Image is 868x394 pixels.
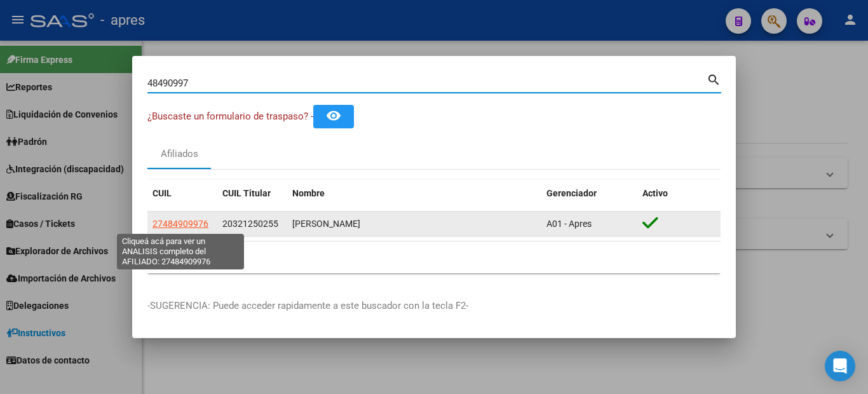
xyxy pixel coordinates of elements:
span: CUIL Titular [222,188,271,198]
span: 20321250255 [222,219,278,229]
span: Activo [642,188,668,198]
span: CUIL [153,188,172,198]
div: Open Intercom Messenger [825,351,855,381]
span: 27484909976 [153,219,208,229]
datatable-header-cell: CUIL Titular [217,180,287,207]
span: A01 - Apres [546,219,592,229]
span: Gerenciador [546,188,597,198]
datatable-header-cell: Gerenciador [541,180,637,207]
mat-icon: remove_red_eye [326,108,341,123]
span: ¿Buscaste un formulario de traspaso? - [147,111,313,122]
span: Nombre [292,188,325,198]
mat-icon: search [707,71,721,86]
datatable-header-cell: Activo [637,180,721,207]
datatable-header-cell: CUIL [147,180,217,207]
div: [PERSON_NAME] [292,217,536,231]
p: -SUGERENCIA: Puede acceder rapidamente a este buscador con la tecla F2- [147,299,721,313]
div: Afiliados [161,147,198,161]
div: 1 total [147,241,721,273]
datatable-header-cell: Nombre [287,180,541,207]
